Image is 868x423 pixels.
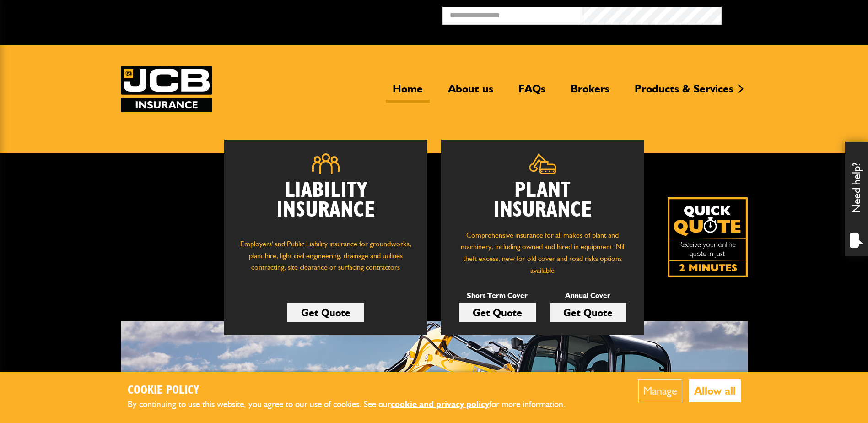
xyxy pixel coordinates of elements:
[441,82,500,103] a: About us
[668,197,748,277] a: Get your insurance quote isn just 2-minutes
[628,82,740,103] a: Products & Services
[638,379,682,402] button: Manage
[722,7,861,21] button: Broker Login
[550,290,626,302] p: Annual Cover
[238,181,414,229] h2: Liability Insurance
[238,238,414,282] p: Employers' and Public Liability insurance for groundworks, plant hire, light civil engineering, d...
[455,229,631,276] p: Comprehensive insurance for all makes of plant and machinery, including owned and hired in equipm...
[287,303,364,322] a: Get Quote
[512,82,552,103] a: FAQs
[845,142,868,256] div: Need help?
[550,303,626,322] a: Get Quote
[459,290,536,302] p: Short Term Cover
[128,397,581,412] p: By continuing to use this website, you agree to our use of cookies. See our for more information.
[386,82,430,103] a: Home
[564,82,616,103] a: Brokers
[121,66,212,112] a: JCB Insurance Services
[459,303,536,322] a: Get Quote
[668,197,748,277] img: Quick Quote
[391,399,489,409] a: cookie and privacy policy
[689,379,741,402] button: Allow all
[121,66,212,112] img: JCB Insurance Services logo
[455,181,631,220] h2: Plant Insurance
[128,384,581,398] h2: Cookie Policy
